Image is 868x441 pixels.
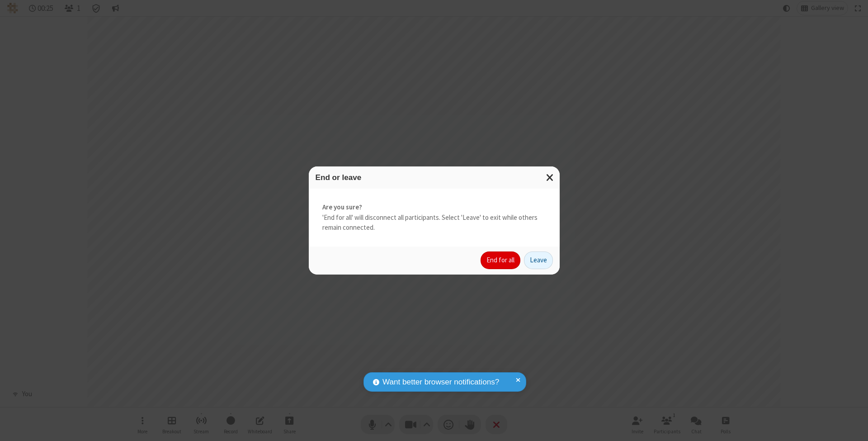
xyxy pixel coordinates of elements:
[382,376,499,388] span: Want better browser notifications?
[541,166,560,189] button: Close modal
[316,173,553,182] h3: End or leave
[309,189,560,247] div: 'End for all' will disconnect all participants. Select 'Leave' to exit while others remain connec...
[322,202,546,213] strong: Are you sure?
[481,251,520,270] button: End for all
[524,251,553,270] button: Leave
